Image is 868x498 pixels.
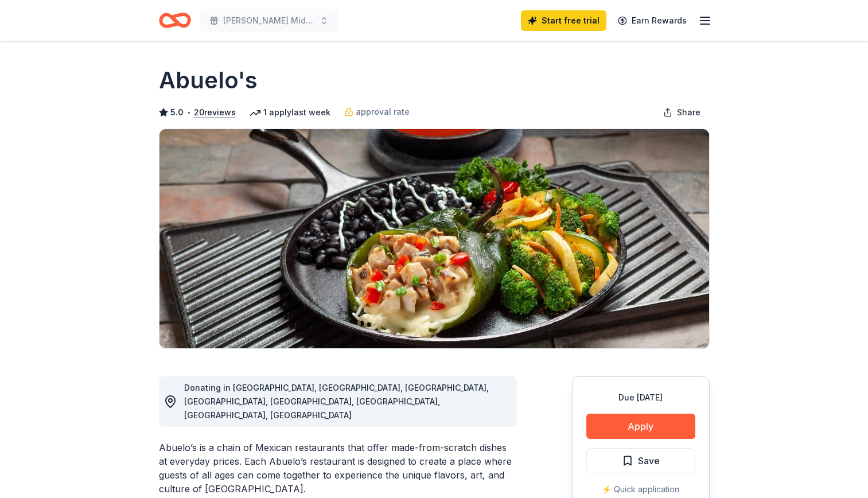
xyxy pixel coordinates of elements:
div: 1 apply last week [250,106,330,119]
div: Abuelo’s is a chain of Mexican restaurants that offer made-from-scratch dishes at everyday prices... [159,441,517,496]
a: Start free trial [521,10,606,31]
div: ⚡️ Quick application [586,483,695,496]
span: Save [638,453,660,468]
span: 5.0 [170,106,184,119]
div: Due [DATE] [586,391,695,404]
button: 20reviews [194,106,236,119]
a: Home [159,7,191,34]
h1: Abuelo's [159,64,258,96]
span: [PERSON_NAME] Middle School Staff Holiday Party [223,14,315,28]
span: • [186,108,190,117]
button: Share [654,101,710,124]
button: Save [586,448,695,473]
button: [PERSON_NAME] Middle School Staff Holiday Party [200,9,338,32]
img: Image for Abuelo's [159,129,709,348]
span: Share [677,106,700,119]
span: Donating in [GEOGRAPHIC_DATA], [GEOGRAPHIC_DATA], [GEOGRAPHIC_DATA], [GEOGRAPHIC_DATA], [GEOGRAPH... [184,383,489,420]
button: Apply [586,414,695,439]
a: Earn Rewards [611,10,694,31]
a: approval rate [344,105,410,119]
span: approval rate [356,105,410,119]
